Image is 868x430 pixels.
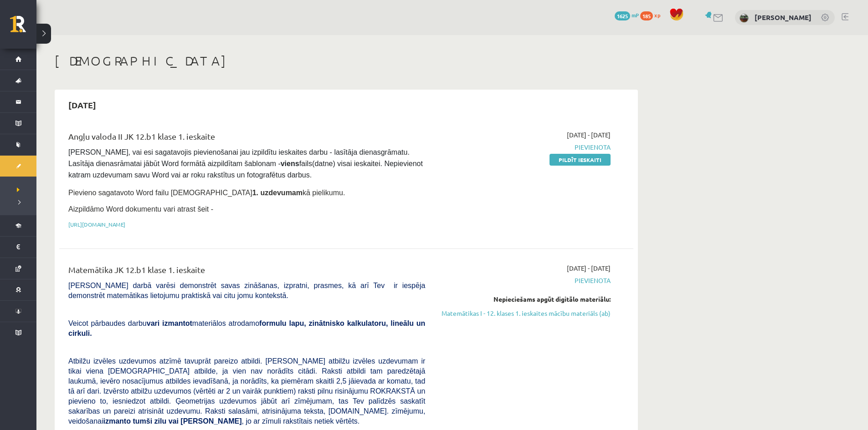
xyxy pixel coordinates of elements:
[640,11,653,20] span: 185
[68,189,345,197] span: Pievieno sagatavoto Word failu [DEMOGRAPHIC_DATA] kā pielikumu.
[133,417,241,425] b: tumši zilu vai [PERSON_NAME]
[632,11,639,19] span: mP
[567,263,611,273] span: [DATE] - [DATE]
[68,221,125,228] a: [URL][DOMAIN_NAME]
[550,154,611,166] a: Pildīt ieskaiti
[68,148,425,179] span: [PERSON_NAME], vai esi sagatavojis pievienošanai jau izpildītu ieskaites darbu - lasītāja dienasg...
[103,417,131,425] b: izmanto
[10,16,36,39] a: Rīgas 1. Tālmācības vidusskola
[615,11,639,19] a: 1625 mP
[68,130,425,147] div: Angļu valoda II JK 12.b1 klase 1. ieskaite
[68,319,425,337] span: Veicot pārbaudes darbu materiālos atrodamo
[755,13,812,22] a: [PERSON_NAME]
[654,11,660,19] span: xp
[147,319,192,327] b: vari izmantot
[59,94,105,116] h2: [DATE]
[439,309,611,318] a: Matemātikas I - 12. klases 1. ieskaites mācību materiāls (ab)
[567,130,611,140] span: [DATE] - [DATE]
[640,11,665,19] a: 185 xp
[68,319,425,337] b: formulu lapu, zinātnisko kalkulatoru, lineālu un cirkuli.
[615,11,630,20] span: 1625
[439,294,611,304] div: Nepieciešams apgūt digitālo materiālu:
[439,276,611,285] span: Pievienota
[68,282,425,299] span: [PERSON_NAME] darbā varēsi demonstrēt savas zināšanas, izpratni, prasmes, kā arī Tev ir iespēja d...
[740,14,749,23] img: Māris Blušs
[439,142,611,152] span: Pievienota
[68,263,425,280] div: Matemātika JK 12.b1 klase 1. ieskaite
[252,189,303,197] strong: 1. uzdevumam
[68,205,213,213] span: Aizpildāmo Word dokumentu vari atrast šeit -
[68,357,425,425] span: Atbilžu izvēles uzdevumos atzīmē tavuprāt pareizo atbildi. [PERSON_NAME] atbilžu izvēles uzdevuma...
[281,160,299,167] strong: viens
[55,53,638,69] h1: [DEMOGRAPHIC_DATA]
